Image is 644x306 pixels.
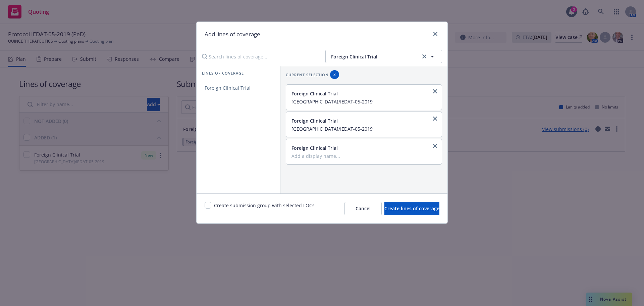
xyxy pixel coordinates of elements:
a: close [431,87,439,95]
span: Cancel [356,205,371,212]
button: Cancel [344,202,382,215]
div: Foreign Clinical Trial [291,90,435,97]
input: Add a display name... [291,126,435,132]
a: close [431,142,439,150]
a: clear selection [420,52,428,60]
span: Lines of coverage [202,70,244,76]
div: Foreign Clinical Trial [291,144,435,151]
input: Search lines of coverage... [198,50,320,63]
input: Add a display name... [291,153,435,159]
span: Current selection [286,72,329,78]
h1: Add lines of coverage [205,30,260,39]
button: Create lines of coverage [384,202,439,215]
span: Create lines of coverage [384,205,439,212]
div: Foreign Clinical Trial [291,117,435,124]
span: Foreign Clinical Trial [331,53,419,60]
input: Add a display name... [291,98,435,104]
span: 3 [333,72,336,78]
span: Foreign Clinical Trial [197,85,259,91]
span: Create submission group with selected LOCs [214,202,315,215]
button: Foreign Clinical Trialclear selection [325,50,442,63]
a: close [431,115,439,123]
a: close [431,30,439,38]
